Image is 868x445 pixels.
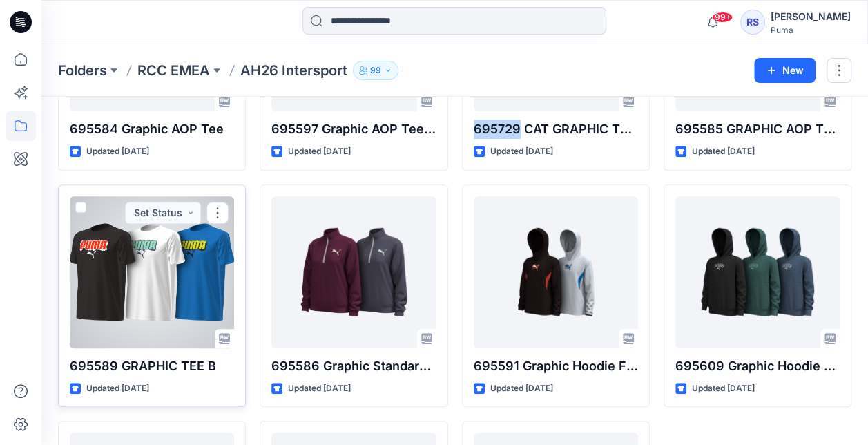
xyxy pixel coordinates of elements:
p: 695597 Graphic AOP Tee G [271,120,436,139]
p: 99 [370,63,381,78]
p: 695591 Graphic Hoodie FL B [474,357,638,376]
p: AH26 Intersport [240,61,347,80]
p: Updated [DATE] [692,381,755,396]
p: 695729 CAT GRAPHIC TEE B [474,120,638,139]
a: Folders [58,61,107,80]
button: 99 [353,61,398,80]
p: Updated [DATE] [86,381,149,396]
p: 695585 GRAPHIC AOP TEE B [675,120,840,139]
button: New [754,58,816,83]
p: Updated [DATE] [288,144,351,159]
div: [PERSON_NAME] [771,8,851,25]
div: Puma [771,25,851,35]
div: RS [740,10,765,35]
p: Updated [DATE] [86,144,149,159]
p: Updated [DATE] [490,144,553,159]
a: 695609 Graphic Hoodie FL B [675,196,840,348]
p: 695609 Graphic Hoodie FL B [675,357,840,376]
a: 695586 Graphic Standard Hoodie FL [271,196,436,348]
p: 695589 GRAPHIC TEE B [70,357,234,376]
p: Updated [DATE] [692,144,755,159]
p: 695584 Graphic AOP Tee [70,120,234,139]
p: 695586 Graphic Standard Hoodie [GEOGRAPHIC_DATA] [271,357,436,376]
a: RCC EMEA [137,61,210,80]
p: Updated [DATE] [288,381,351,396]
span: 99+ [712,12,733,23]
p: Updated [DATE] [490,381,553,396]
a: 695589 GRAPHIC TEE B [70,196,234,348]
a: 695591 Graphic Hoodie FL B [474,196,638,348]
